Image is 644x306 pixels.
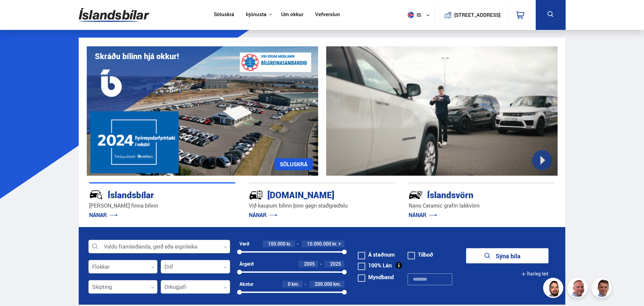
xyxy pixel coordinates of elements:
label: 100% Lán [358,263,392,268]
p: Við kaupum bílinn þinn gegn staðgreiðslu [249,202,395,210]
img: svg+xml;base64,PHN2ZyB4bWxucz0iaHR0cDovL3d3dy53My5vcmcvMjAwMC9zdmciIHdpZHRoPSI1MTIiIGhlaWdodD0iNT... [408,12,414,18]
span: 2005 [304,261,315,267]
a: Vefverslun [315,11,340,18]
span: + [338,241,341,247]
a: NÁNAR [89,211,118,219]
label: Myndband [358,274,394,280]
img: eKx6w-_Home_640_.png [87,46,318,176]
a: Um okkur [281,11,303,18]
a: SÖLUSKRÁ [274,158,313,170]
a: [STREET_ADDRESS] [439,5,504,25]
span: km. [333,281,341,287]
a: Söluskrá [214,11,234,18]
p: Nano Ceramic grafín lakkvörn [409,202,555,210]
div: Íslandsvörn [409,188,531,200]
img: siFngHWaQ9KaOqBr.png [568,279,589,299]
img: tr5P-W3DuiFaO7aO.svg [249,188,263,202]
a: NÁNAR [249,211,277,219]
button: is [405,5,435,25]
div: [DOMAIN_NAME] [249,188,371,200]
img: nhp88E3Fdnt1Opn2.png [544,279,564,299]
span: kr. [332,241,337,247]
p: [PERSON_NAME] finna bílinn [89,202,235,210]
img: G0Ugv5HjCgRt.svg [79,4,149,26]
span: km. [292,281,299,287]
label: Tilboð [408,252,433,257]
img: FbJEzSuNWCJXmdc-.webp [593,279,613,299]
div: Íslandsbílar [89,188,212,200]
div: Akstur [239,281,254,287]
button: Þjónusta [246,11,266,18]
div: Verð [239,241,249,247]
span: 0 [288,281,291,287]
button: Sýna bíla [466,248,548,263]
button: Ítarleg leit [521,266,548,281]
label: Á staðnum [358,252,395,257]
a: NÁNAR [409,211,437,219]
span: kr. [287,241,292,247]
img: JRvxyua_JYH6wB4c.svg [89,188,103,202]
span: 10.000.000 [307,241,331,247]
div: Árgerð [239,261,254,267]
h1: Skráðu bílinn hjá okkur! [95,52,179,61]
span: 200.000 [315,281,332,287]
span: is [405,12,422,18]
span: 100.000 [268,241,286,247]
span: 2025 [330,261,341,267]
img: -Svtn6bYgwAsiwNX.svg [409,188,423,202]
button: [STREET_ADDRESS] [457,12,498,18]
